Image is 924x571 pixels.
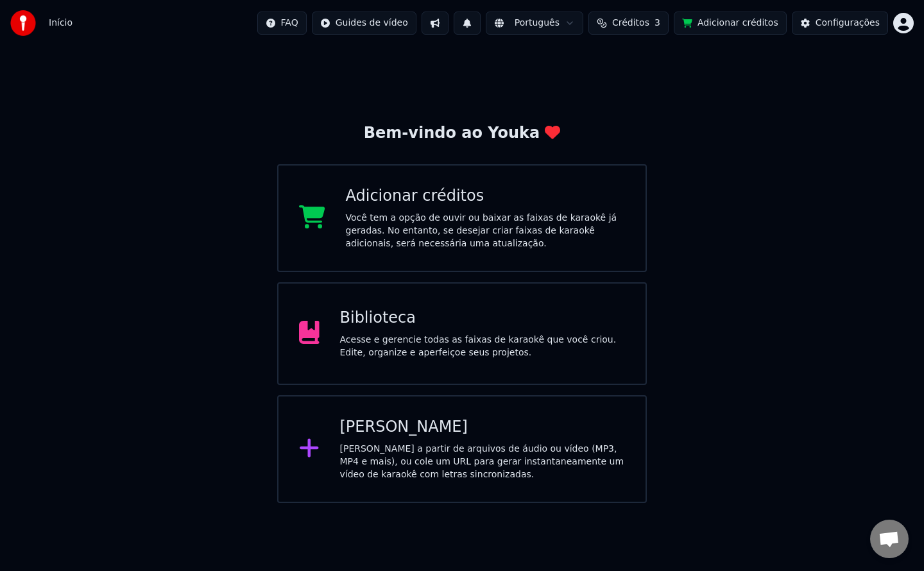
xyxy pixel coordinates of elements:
span: Créditos [612,17,649,30]
span: 3 [654,17,660,30]
div: Bem-vindo ao Youka [364,123,560,144]
nav: breadcrumb [49,17,73,30]
div: Biblioteca [340,308,626,328]
button: Configurações [792,12,888,35]
div: Configurações [816,17,880,30]
img: youka [10,10,36,36]
div: Open chat [870,520,909,558]
button: Créditos3 [588,12,669,35]
button: Guides de vídeo [312,12,416,35]
div: [PERSON_NAME] [340,417,626,438]
div: Você tem a opção de ouvir ou baixar as faixas de karaokê já geradas. No entanto, se desejar criar... [346,212,626,250]
div: Adicionar créditos [346,186,626,207]
div: Acesse e gerencie todas as faixas de karaokê que você criou. Edite, organize e aperfeiçoe seus pr... [340,334,626,359]
button: FAQ [257,12,307,35]
span: Início [49,17,73,30]
div: [PERSON_NAME] a partir de arquivos de áudio ou vídeo (MP3, MP4 e mais), ou cole um URL para gerar... [340,443,626,481]
button: Adicionar créditos [674,12,787,35]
